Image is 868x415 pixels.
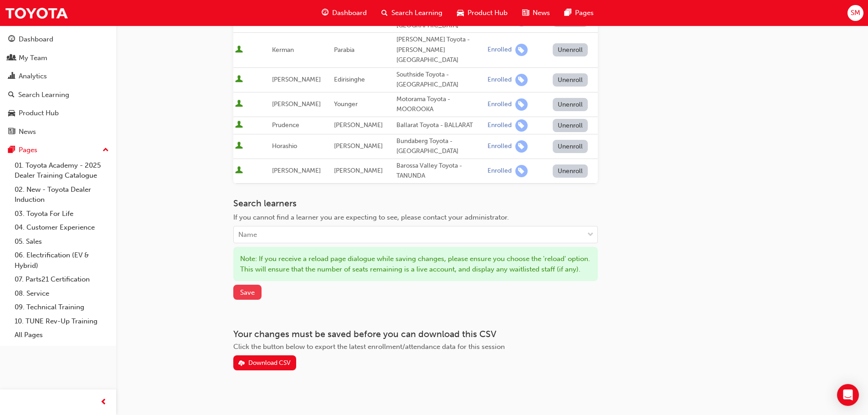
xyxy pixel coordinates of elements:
[322,7,329,19] span: guage-icon
[11,159,113,183] a: 01. Toyota Academy - 2025 Dealer Training Catalogue
[11,183,113,207] a: 02. New - Toyota Dealer Induction
[515,165,528,177] span: learningRecordVerb_ENROLL-icon
[488,100,512,109] div: Enrolled
[587,229,594,241] span: down-icon
[238,230,257,240] div: Name
[553,119,588,132] button: Unenroll
[396,136,484,157] div: Bundaberg Toyota - [GEOGRAPHIC_DATA]
[557,4,601,22] a: pages-iconPages
[235,121,243,130] span: User is active
[11,235,113,249] a: 05. Sales
[565,7,571,19] span: pages-icon
[8,109,15,118] span: car-icon
[575,8,594,18] span: Pages
[457,7,464,19] span: car-icon
[233,247,598,281] div: Note: If you receive a reload page dialogue while saving changes, please ensure you choose the 'r...
[488,167,512,175] div: Enrolled
[515,74,528,86] span: learningRecordVerb_ENROLL-icon
[11,314,113,328] a: 10. TUNE Rev-Up Training
[488,142,512,151] div: Enrolled
[4,142,113,159] button: Pages
[515,44,528,56] span: learningRecordVerb_ENROLL-icon
[334,46,354,54] span: Parabia
[233,198,598,209] h3: Search learners
[19,127,36,137] div: News
[332,8,367,18] span: Dashboard
[391,8,442,18] span: Search Learning
[235,100,243,109] span: User is active
[396,120,484,131] div: Ballarat Toyota - BALLARAT
[235,46,243,55] span: User is active
[8,91,15,99] span: search-icon
[100,397,107,408] span: prev-icon
[233,343,505,351] span: Click the button below to export the latest enrollment/attendance data for this session
[396,70,484,90] div: Southside Toyota - [GEOGRAPHIC_DATA]
[374,4,450,22] a: search-iconSearch Learning
[18,90,69,100] div: Search Learning
[396,94,484,115] div: Motorama Toyota - MOOROOKA
[11,300,113,314] a: 09. Technical Training
[553,98,588,111] button: Unenroll
[314,4,374,22] a: guage-iconDashboard
[235,166,243,175] span: User is active
[4,29,113,142] button: DashboardMy TeamAnalyticsSearch LearningProduct HubNews
[233,355,296,370] button: Download CSV
[334,142,383,150] span: [PERSON_NAME]
[4,87,113,103] a: Search Learning
[522,7,529,19] span: news-icon
[238,360,245,368] span: download-icon
[553,43,588,56] button: Unenroll
[533,8,550,18] span: News
[272,142,297,150] span: Horashio
[553,140,588,153] button: Unenroll
[4,123,113,140] a: News
[11,287,113,301] a: 08. Service
[488,76,512,84] div: Enrolled
[233,213,509,221] span: If you cannot find a learner you are expecting to see, please contact your administrator.
[515,140,528,153] span: learningRecordVerb_ENROLL-icon
[4,105,113,122] a: Product Hub
[467,8,508,18] span: Product Hub
[19,145,37,155] div: Pages
[272,76,321,83] span: [PERSON_NAME]
[381,7,388,19] span: search-icon
[396,161,484,181] div: Barossa Valley Toyota - TANUNDA
[8,54,15,62] span: people-icon
[4,68,113,85] a: Analytics
[515,4,557,22] a: news-iconNews
[272,121,299,129] span: Prudence
[334,100,358,108] span: Younger
[272,167,321,174] span: [PERSON_NAME]
[235,75,243,84] span: User is active
[233,329,598,339] h3: Your changes must be saved before you can download this CSV
[4,31,113,48] a: Dashboard
[4,50,113,67] a: My Team
[11,220,113,235] a: 04. Customer Experience
[5,3,68,23] a: Trak
[103,144,109,156] span: up-icon
[19,53,47,63] div: My Team
[240,288,255,297] span: Save
[11,272,113,287] a: 07. Parts21 Certification
[272,46,294,54] span: Kerman
[488,121,512,130] div: Enrolled
[515,98,528,111] span: learningRecordVerb_ENROLL-icon
[515,119,528,132] span: learningRecordVerb_ENROLL-icon
[8,72,15,81] span: chart-icon
[396,35,484,66] div: [PERSON_NAME] Toyota - [PERSON_NAME][GEOGRAPHIC_DATA]
[8,36,15,44] span: guage-icon
[8,128,15,136] span: news-icon
[334,167,383,174] span: [PERSON_NAME]
[19,71,47,82] div: Analytics
[837,384,859,406] div: Open Intercom Messenger
[8,146,15,154] span: pages-icon
[272,100,321,108] span: [PERSON_NAME]
[851,8,860,18] span: SM
[233,285,262,300] button: Save
[11,248,113,272] a: 06. Electrification (EV & Hybrid)
[19,34,53,45] div: Dashboard
[488,46,512,54] div: Enrolled
[553,73,588,87] button: Unenroll
[235,142,243,151] span: User is active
